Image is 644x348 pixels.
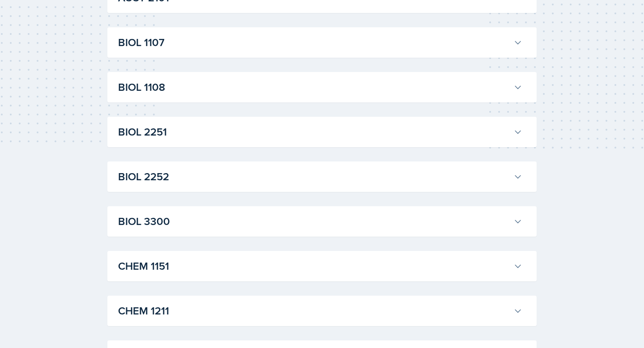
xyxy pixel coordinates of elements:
[116,77,524,97] button: BIOL 1108
[118,303,510,319] h3: CHEM 1211
[118,79,510,95] h3: BIOL 1108
[116,122,524,142] button: BIOL 2251
[118,34,510,51] h3: BIOL 1107
[118,258,510,274] h3: CHEM 1151
[118,213,510,229] h3: BIOL 3300
[118,169,510,185] h3: BIOL 2252
[118,124,510,140] h3: BIOL 2251
[116,256,524,276] button: CHEM 1151
[116,301,524,321] button: CHEM 1211
[116,33,524,52] button: BIOL 1107
[116,212,524,231] button: BIOL 3300
[116,167,524,187] button: BIOL 2252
